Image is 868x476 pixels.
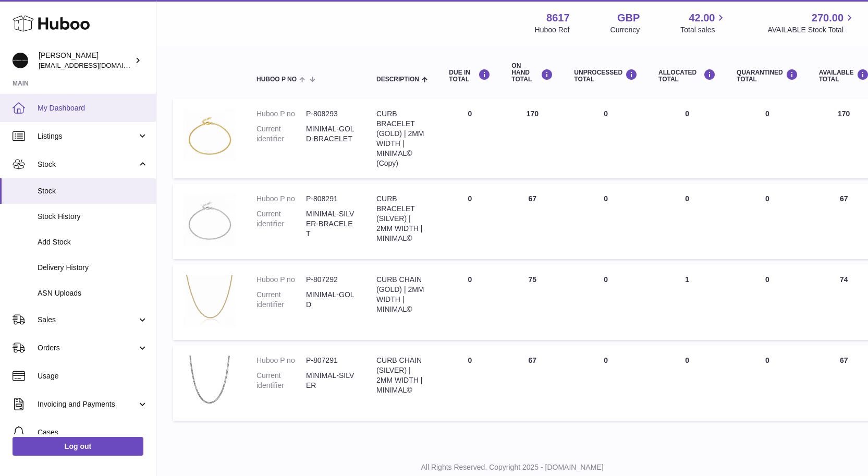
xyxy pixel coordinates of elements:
[376,109,428,168] div: CURB BRACELET (GOLD) | 2MM WIDTH | MINIMAL© (Copy)
[574,69,638,83] div: UNPROCESSED Total
[39,51,132,70] div: [PERSON_NAME]
[256,356,306,365] dt: Huboo P no
[501,184,564,259] td: 67
[765,356,769,364] span: 0
[38,428,148,437] span: Cases
[438,99,501,178] td: 0
[546,11,570,25] strong: 8617
[680,25,727,35] span: Total sales
[256,124,306,144] dt: Current identifier
[38,186,148,196] span: Stock
[376,275,428,314] div: CURB CHAIN (GOLD) | 2MM WIDTH | MINIMAL©
[648,264,726,340] td: 1
[306,109,356,119] dd: P-808293
[376,194,428,243] div: CURB BRACELET (SILVER) | 2MM WIDTH | MINIMAL©
[564,264,648,340] td: 0
[658,69,716,83] div: ALLOCATED Total
[38,237,148,247] span: Add Stock
[765,194,769,203] span: 0
[256,109,306,119] dt: Huboo P no
[184,356,236,408] img: product image
[38,103,148,113] span: My Dashboard
[184,194,236,246] img: product image
[256,76,297,83] span: Huboo P no
[648,184,726,259] td: 0
[184,275,236,327] img: product image
[617,11,640,25] strong: GBP
[306,209,356,239] dd: MINIMAL-SILVER-BRACELET
[501,345,564,421] td: 67
[767,11,855,35] a: 270.00 AVAILABLE Stock Total
[765,109,769,118] span: 0
[38,343,137,353] span: Orders
[38,399,137,409] span: Invoicing and Payments
[38,263,148,273] span: Delivery History
[256,290,306,310] dt: Current identifier
[38,160,137,169] span: Stock
[256,371,306,390] dt: Current identifier
[438,345,501,421] td: 0
[165,462,860,472] p: All Rights Reserved. Copyright 2025 - [DOMAIN_NAME]
[256,275,306,285] dt: Huboo P no
[501,99,564,178] td: 170
[306,194,356,204] dd: P-808291
[737,69,798,83] div: QUARANTINED Total
[767,25,855,35] span: AVAILABLE Stock Total
[535,25,570,35] div: Huboo Ref
[689,11,715,25] span: 42.00
[13,437,143,456] a: Log out
[564,184,648,259] td: 0
[38,131,137,141] span: Listings
[256,209,306,239] dt: Current identifier
[306,356,356,365] dd: P-807291
[501,264,564,340] td: 75
[511,63,553,83] div: ON HAND Total
[306,290,356,310] dd: MINIMAL-GOLD
[306,371,356,390] dd: MINIMAL-SILVER
[438,264,501,340] td: 0
[610,25,640,35] div: Currency
[376,356,428,395] div: CURB CHAIN (SILVER) | 2MM WIDTH | MINIMAL©
[648,345,726,421] td: 0
[376,76,419,83] span: Description
[449,69,491,83] div: DUE IN TOTAL
[38,371,148,381] span: Usage
[812,11,843,25] span: 270.00
[564,345,648,421] td: 0
[256,194,306,204] dt: Huboo P no
[438,184,501,259] td: 0
[680,11,727,35] a: 42.00 Total sales
[13,53,28,68] img: hello@alfredco.com
[765,275,769,284] span: 0
[306,124,356,144] dd: MINIMAL-GOLD-BRACELET
[306,275,356,285] dd: P-807292
[39,61,153,69] span: [EMAIL_ADDRESS][DOMAIN_NAME]
[184,109,236,161] img: product image
[38,212,148,222] span: Stock History
[38,288,148,298] span: ASN Uploads
[648,99,726,178] td: 0
[38,315,137,325] span: Sales
[564,99,648,178] td: 0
